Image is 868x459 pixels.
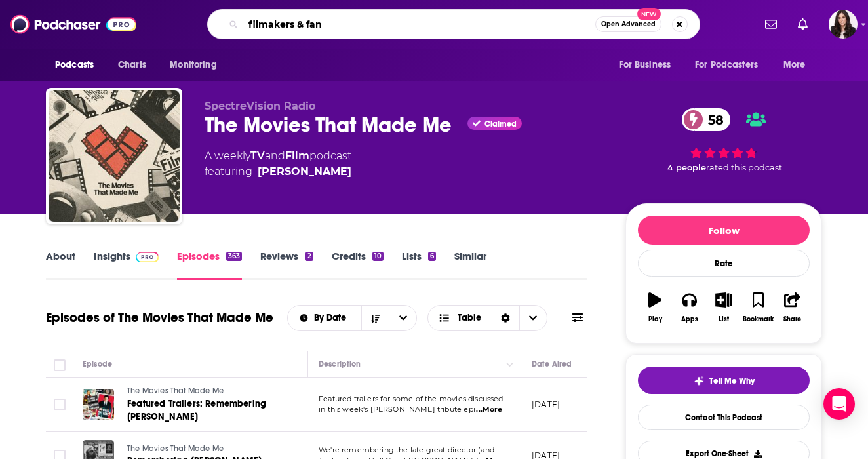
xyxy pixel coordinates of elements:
[319,405,475,414] span: in this week's [PERSON_NAME] tribute epi
[127,397,285,424] a: Featured Trailers: Remembering [PERSON_NAME]
[823,388,855,420] div: Open Intercom Messenger
[686,52,777,77] button: open menu
[682,108,730,131] a: 58
[402,250,436,280] a: Lists6
[127,443,283,455] a: The Movies That Made Me
[681,315,698,323] div: Apps
[205,164,351,180] span: featuring
[205,148,351,180] div: A weekly podcast
[10,12,136,37] img: Podchaser - Follow, Share and Rate Podcasts
[793,13,813,35] a: Show notifications dropdown
[741,284,775,331] button: Bookmark
[127,386,285,397] a: The Movies That Made Me
[648,315,662,323] div: Play
[428,252,436,261] div: 6
[258,164,351,180] a: Josh Olson
[127,398,266,422] span: Featured Trailers: Remembering [PERSON_NAME]
[783,56,806,74] span: More
[319,445,494,454] span: We're remembering the late great director (and
[454,250,486,280] a: Similar
[695,56,758,74] span: For Podcasters
[672,284,706,331] button: Apps
[719,315,729,323] div: List
[46,250,75,280] a: About
[776,284,810,331] button: Share
[709,376,755,386] span: Tell Me Why
[361,306,389,330] button: Sort Direction
[226,252,242,261] div: 363
[532,356,572,372] div: Date Aired
[667,163,706,172] span: 4 people
[458,313,481,323] span: Table
[638,367,810,394] button: tell me why sparkleTell Me Why
[829,10,858,39] img: User Profile
[492,306,519,330] div: Sort Direction
[610,52,687,77] button: open menu
[760,13,782,35] a: Show notifications dropdown
[118,56,146,74] span: Charts
[638,216,810,245] button: Follow
[55,56,94,74] span: Podcasts
[260,250,313,280] a: Reviews2
[695,108,730,131] span: 58
[109,52,154,77] a: Charts
[136,252,159,262] img: Podchaser Pro
[207,9,700,39] div: Search podcasts, credits, & more...
[372,252,384,261] div: 10
[829,10,858,39] button: Show profile menu
[706,163,782,172] span: rated this podcast
[502,357,518,372] button: Column Actions
[319,394,503,403] span: Featured trailers for some of the movies discussed
[285,150,309,162] a: Film
[250,150,265,162] a: TV
[170,56,216,74] span: Monitoring
[637,8,661,20] span: New
[774,52,822,77] button: open menu
[707,284,741,331] button: List
[314,313,351,323] span: By Date
[49,90,180,222] img: The Movies That Made Me
[83,356,112,372] div: Episode
[638,405,810,430] a: Contact This Podcast
[287,305,418,331] h2: Choose List sort
[484,121,517,127] span: Claimed
[54,399,66,410] span: Toggle select row
[743,315,774,323] div: Bookmark
[319,356,361,372] div: Description
[94,250,159,280] a: InsightsPodchaser Pro
[305,252,313,261] div: 2
[243,14,595,35] input: Search podcasts, credits, & more...
[177,250,242,280] a: Episodes363
[265,150,285,162] span: and
[694,376,704,386] img: tell me why sparkle
[161,52,233,77] button: open menu
[625,100,822,181] div: 58 4 peoplerated this podcast
[46,52,111,77] button: open menu
[829,10,858,39] span: Logged in as RebeccaShapiro
[127,386,224,395] span: The Movies That Made Me
[595,16,661,32] button: Open AdvancedNew
[619,56,671,74] span: For Business
[532,399,560,410] p: [DATE]
[638,250,810,277] div: Rate
[389,306,416,330] button: open menu
[476,405,502,415] span: ...More
[601,21,656,28] span: Open Advanced
[205,100,315,112] span: SpectreVision Radio
[288,313,362,323] button: open menu
[332,250,384,280] a: Credits10
[783,315,801,323] div: Share
[638,284,672,331] button: Play
[127,444,224,453] span: The Movies That Made Me
[427,305,547,331] button: Choose View
[46,309,273,326] h1: Episodes of The Movies That Made Me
